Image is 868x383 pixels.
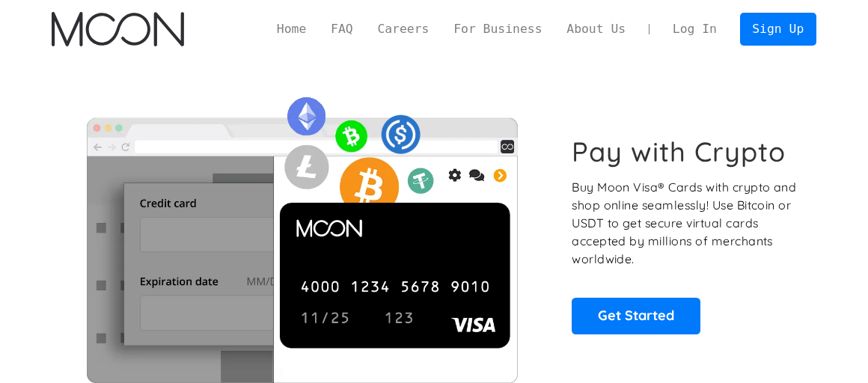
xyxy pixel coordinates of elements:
[554,20,638,39] a: About Us
[740,13,816,46] a: Sign Up
[441,20,554,39] a: For Business
[365,20,441,39] a: Careers
[572,298,700,334] a: Get Started
[572,135,786,168] h1: Pay with Crypto
[572,179,800,269] p: Buy Moon Visa® Cards with crypto and shop online seamlessly! Use Bitcoin or USDT to get secure vi...
[660,13,729,46] a: Log In
[52,12,184,46] img: Moon Logo
[319,20,365,39] a: FAQ
[264,20,318,39] a: Home
[52,87,551,383] img: Moon Cards let you spend your crypto anywhere Visa is accepted.
[52,12,184,46] a: home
